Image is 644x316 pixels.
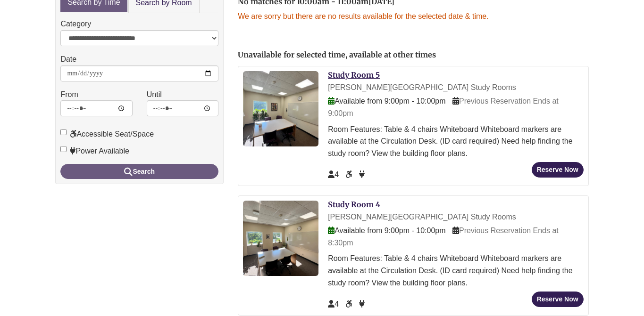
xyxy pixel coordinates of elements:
a: Study Room 4 [328,200,380,209]
span: Accessible Seat/Space [345,300,354,308]
span: Available from 9:00pm - 10:00pm [328,227,445,235]
img: Study Room 5 [243,71,318,146]
label: Until [147,89,162,101]
button: Reserve Now [532,162,584,178]
a: Study Room 5 [328,70,380,80]
span: Accessible Seat/Space [345,170,354,178]
input: Accessible Seat/Space [60,129,67,135]
div: [PERSON_NAME][GEOGRAPHIC_DATA] Study Rooms [328,211,584,223]
span: The capacity of this space [328,170,339,178]
span: Available from 9:00pm - 10:00pm [328,97,445,105]
div: Room Features: Table & 4 chairs Whiteboard Whiteboard markers are available at the Circulation De... [328,252,584,289]
label: Power Available [60,145,129,157]
label: Category [60,18,91,30]
label: Date [60,53,76,65]
div: Room Features: Table & 4 chairs Whiteboard Whiteboard markers are available at the Circulation De... [328,123,584,160]
input: Power Available [60,146,67,152]
span: The capacity of this space [328,300,339,308]
button: Search [60,164,218,179]
h2: Unavailable for selected time, available at other times [238,51,589,59]
label: From [60,89,78,101]
p: We are sorry but there are no results available for the selected date & time. [238,10,589,23]
img: Study Room 4 [243,201,318,276]
span: Previous Reservation Ends at 8:30pm [328,227,559,247]
button: Reserve Now [532,292,584,307]
div: [PERSON_NAME][GEOGRAPHIC_DATA] Study Rooms [328,81,584,94]
span: Power Available [359,300,365,308]
span: Previous Reservation Ends at 9:00pm [328,97,559,117]
label: Accessible Seat/Space [60,128,154,140]
span: Power Available [359,170,365,178]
